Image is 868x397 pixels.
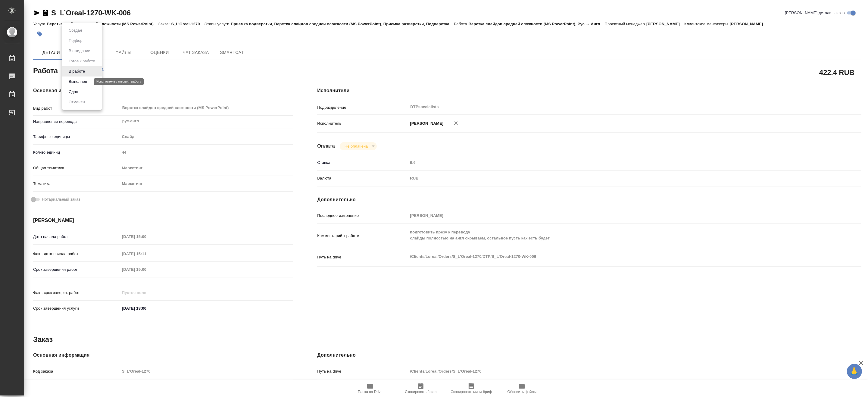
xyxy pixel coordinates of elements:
[67,68,87,75] button: В работе
[67,27,84,34] button: Создан
[67,99,87,105] button: Отменен
[67,37,84,44] button: Подбор
[67,58,97,64] button: Готов к работе
[67,78,89,85] button: Выполнен
[67,89,80,95] button: Сдан
[67,48,92,54] button: В ожидании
